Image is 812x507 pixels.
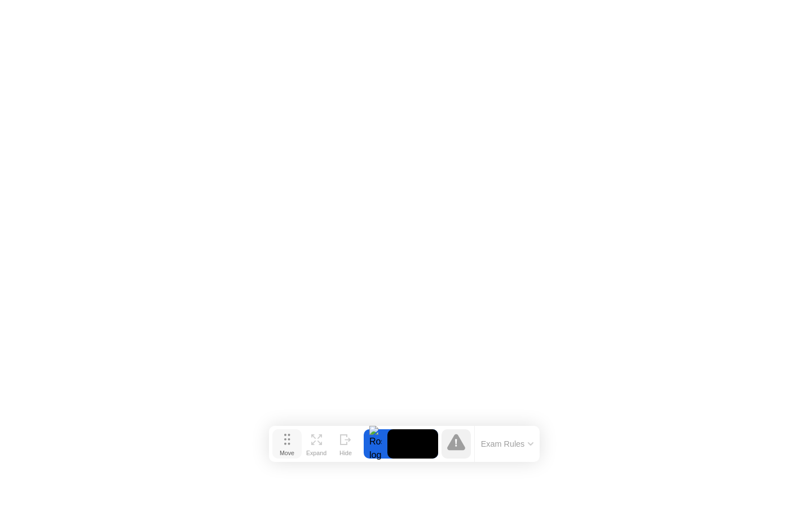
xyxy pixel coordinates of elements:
[306,450,326,456] div: Expand
[272,429,302,459] button: Move
[302,429,331,459] button: Expand
[331,429,360,459] button: Hide
[478,439,537,449] button: Exam Rules
[280,450,294,456] div: Move
[339,450,352,456] div: Hide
